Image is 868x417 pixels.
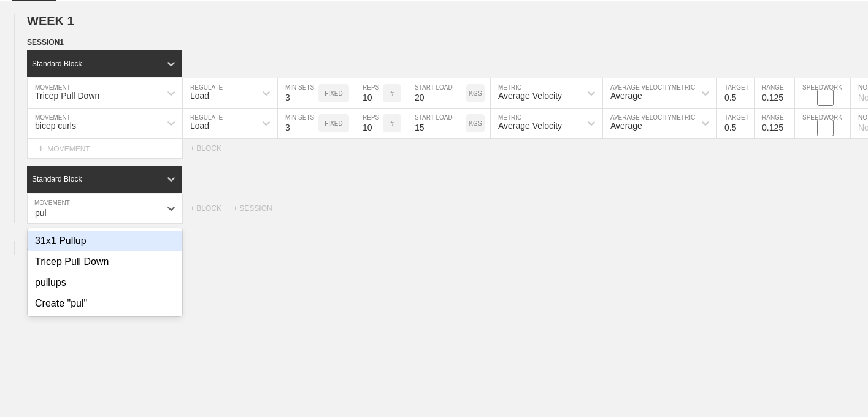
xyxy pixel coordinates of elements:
[190,121,209,131] div: Load
[498,121,562,131] div: Average Velocity
[28,231,182,251] div: 31x1 Pullup
[28,251,182,272] div: Tricep Pull Down
[190,204,233,213] div: + BLOCK
[325,90,342,97] p: FIXED
[32,59,82,68] div: Standard Block
[27,243,33,254] span: +
[35,91,99,101] div: Tricep Pull Down
[807,358,868,417] iframe: Chat Widget
[27,139,183,159] div: MOVEMENT
[190,91,209,101] div: Load
[27,241,85,255] div: WEEK 2
[469,120,482,127] p: KGS
[469,90,482,97] p: KGS
[28,293,182,314] div: Create "pul"
[190,144,233,153] div: + BLOCK
[407,109,466,138] input: Any
[407,78,466,108] input: Any
[610,91,642,101] div: Average
[28,272,182,293] div: pullups
[610,121,642,131] div: Average
[32,175,82,183] div: Standard Block
[390,90,394,97] p: #
[38,143,44,153] span: +
[35,121,76,131] div: bicep curls
[325,120,342,127] p: FIXED
[390,120,394,127] p: #
[27,14,74,28] span: WEEK 1
[233,204,282,213] div: + SESSION
[27,38,64,47] span: SESSION 1
[498,91,562,101] div: Average Velocity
